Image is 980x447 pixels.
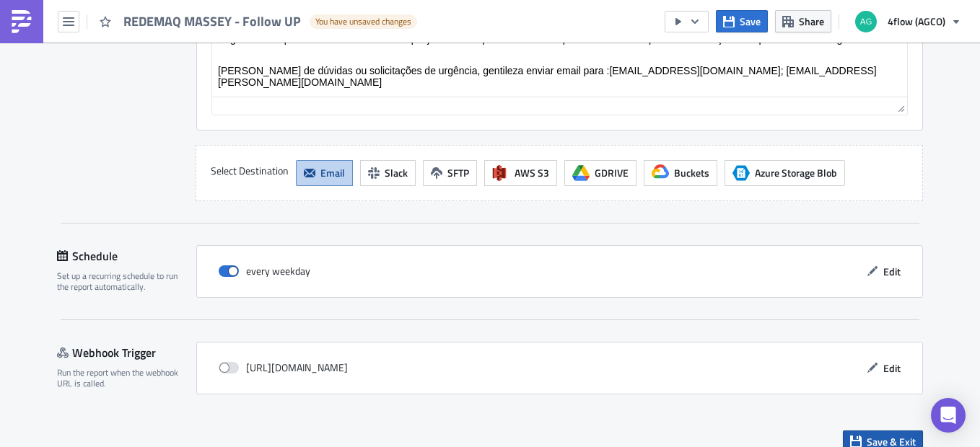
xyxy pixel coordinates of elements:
span: Segue follow up referente as notas fiscais que já estão em processo de transportes com sua respec... [6,69,688,81]
span: 4flow (AGCO) [888,14,945,29]
button: 4flow (AGCO) [846,6,969,37]
button: AWS S3 [484,160,557,186]
span: SFTP [447,165,469,180]
button: GDRIVE [564,160,636,186]
div: Set up a recurring schedule to run the report automatically. [57,270,187,293]
span: Azure Storage Blob [732,164,750,182]
button: Edit [859,357,908,379]
img: PushMetrics [10,10,33,33]
button: Save [716,10,768,32]
button: Azure Storage BlobAzure Storage Blob [725,160,845,186]
div: Open Intercom Messenger [931,398,966,433]
div: Resize [892,97,907,115]
button: Buckets [644,160,717,186]
span: Share [799,14,824,29]
span: Slack [385,165,408,180]
body: Rich Text Area. Press ALT-0 for help. [6,6,689,124]
button: Edit [859,260,908,283]
button: Email [296,160,353,186]
button: SFTP [423,160,477,186]
span: Email [320,165,345,180]
span: Edit [883,360,901,376]
span: Azure Storage Blob [755,165,837,180]
span: REDEMAQ MASSEY - Follow UP [123,13,302,30]
div: Webhook Trigger [57,342,196,363]
span: AWS S3 [515,165,549,180]
div: Schedule [57,245,196,267]
div: every weekday [219,260,310,282]
span: Olá, tudo bem? [6,6,75,17]
span: Edit [883,264,901,279]
img: Avatar [854,9,878,34]
span: GDRIVE [595,165,629,180]
span: You have unsaved changes [315,16,411,27]
span: [PERSON_NAME] de dúvidas ou solicitações de urgência, gentileza enviar email para :[EMAIL_ADDRESS... [6,101,665,124]
button: Share [775,10,831,32]
span: Buckets [674,165,709,180]
div: [URL][DOMAIN_NAME] [219,357,348,379]
button: Slack [360,160,416,186]
div: Run the report when the webhook URL is called. [57,367,187,389]
span: Save [740,14,761,29]
label: Select Destination [211,160,289,182]
span: Prezado amigo concessionário, [6,37,146,49]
